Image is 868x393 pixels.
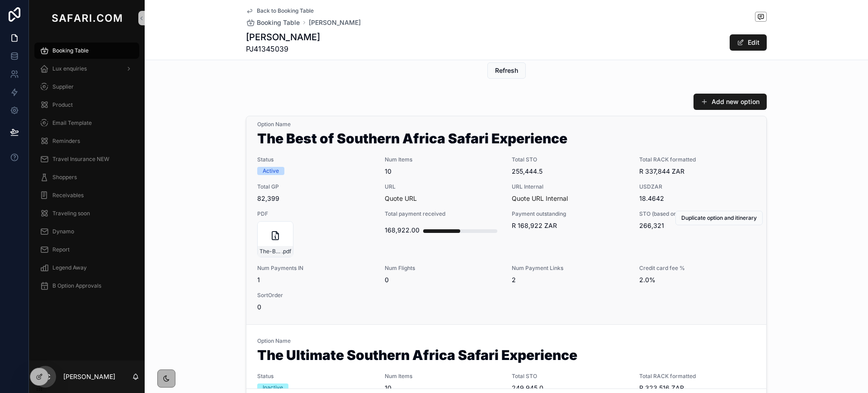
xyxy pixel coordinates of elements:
[246,31,320,43] h1: [PERSON_NAME]
[257,275,374,284] span: 1
[52,65,87,72] span: Lux enquiries
[257,373,374,380] span: Status
[639,373,756,380] span: Total RACK formatted
[246,108,766,324] a: Option NameThe Best of Southern Africa Safari ExperienceStatusActiveNum Items10Total STO255,444.5...
[257,18,300,27] span: Booking Table
[52,228,74,235] span: Dynamo
[385,194,417,202] a: Quote URL
[512,221,628,230] span: R 168,922 ZAR
[385,373,501,380] span: Num Items
[52,47,89,54] span: Booking Table
[257,121,755,128] span: Option Name
[34,260,139,276] a: Legend Away
[257,194,374,203] span: 82,399
[63,372,115,381] p: [PERSON_NAME]
[29,36,145,306] div: scrollable content
[50,11,124,25] img: App logo
[34,241,139,258] a: Report
[257,210,374,218] span: PDF
[512,210,628,218] span: Payment outstanding
[52,174,77,181] span: Shoppers
[385,384,501,393] span: 10
[385,156,501,163] span: Num Items
[263,167,279,175] div: Active
[681,214,757,222] span: Duplicate option and itinerary
[52,137,80,145] span: Reminders
[259,248,282,255] span: The-Best-of-Southern-Africa-Safari-Experience
[52,156,109,163] span: Travel Insurance NEW
[639,384,756,393] span: R 323,516 ZAR
[512,156,628,163] span: Total STO
[512,275,628,284] span: 2
[639,156,756,163] span: Total RACK formatted
[639,167,756,176] span: R 337,844 ZAR
[34,278,139,294] a: B Option Approvals
[34,79,139,95] a: Supplier
[257,156,374,163] span: Status
[246,43,320,54] span: PJ41345039
[52,246,70,253] span: Report
[52,83,74,90] span: Supplier
[34,169,139,185] a: Shoppers
[639,210,756,218] span: STO (based on invoices received)
[263,384,283,392] div: Inactive
[385,221,420,239] div: 168,922.00
[257,292,374,299] span: SortOrder
[34,61,139,77] a: Lux enquiries
[385,210,501,218] span: Total payment received
[34,115,139,131] a: Email Template
[512,265,628,272] span: Num Payment Links
[52,119,92,127] span: Email Template
[639,275,756,284] span: 2.0%
[693,94,767,110] button: Add new option
[309,18,361,27] a: [PERSON_NAME]
[495,66,518,75] span: Refresh
[639,194,756,203] span: 18.4642
[52,264,87,271] span: Legend Away
[385,275,501,284] span: 0
[512,384,628,393] span: 249,945.0
[257,337,755,345] span: Option Name
[34,151,139,167] a: Travel Insurance NEW
[487,62,526,79] button: Refresh
[257,265,374,272] span: Num Payments IN
[512,373,628,380] span: Total STO
[52,210,90,217] span: Traveling soon
[639,221,756,230] span: 266,321
[34,133,139,149] a: Reminders
[257,7,314,14] span: Back to Booking Table
[730,34,767,51] button: Edit
[34,205,139,222] a: Traveling soon
[675,211,763,225] button: Duplicate option and itinerary
[34,187,139,204] a: Receivables
[34,97,139,113] a: Product
[257,132,755,149] h1: The Best of Southern Africa Safari Experience
[52,101,73,109] span: Product
[512,194,568,202] a: Quote URL Internal
[385,265,501,272] span: Num Flights
[52,282,101,289] span: B Option Approvals
[639,265,756,272] span: Credit card fee %
[246,7,314,14] a: Back to Booking Table
[639,183,756,190] span: USDZAR
[282,248,291,255] span: .pdf
[246,18,300,27] a: Booking Table
[385,167,501,176] span: 10
[34,43,139,59] a: Booking Table
[512,167,628,176] span: 255,444.5
[52,192,84,199] span: Receivables
[512,183,628,190] span: URL Internal
[257,303,374,312] span: 0
[257,183,374,190] span: Total GP
[385,183,501,190] span: URL
[34,223,139,240] a: Dynamo
[257,348,755,365] h1: The Ultimate Southern Africa Safari Experience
